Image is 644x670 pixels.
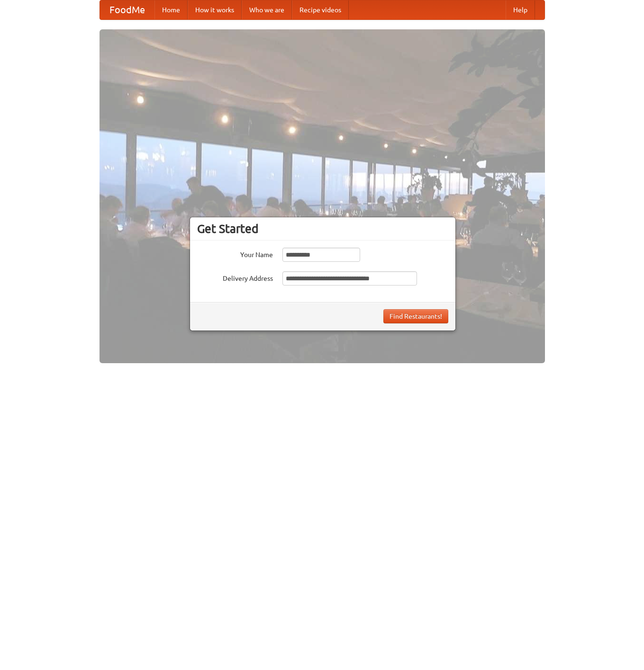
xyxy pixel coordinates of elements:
a: Who we are [242,0,292,19]
a: FoodMe [100,0,154,19]
a: Home [154,0,188,19]
label: Delivery Address [197,271,273,283]
a: Recipe videos [292,0,349,19]
label: Your Name [197,248,273,259]
a: How it works [188,0,242,19]
button: Find Restaurants! [383,309,448,323]
a: Help [506,0,535,19]
h3: Get Started [197,222,448,236]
